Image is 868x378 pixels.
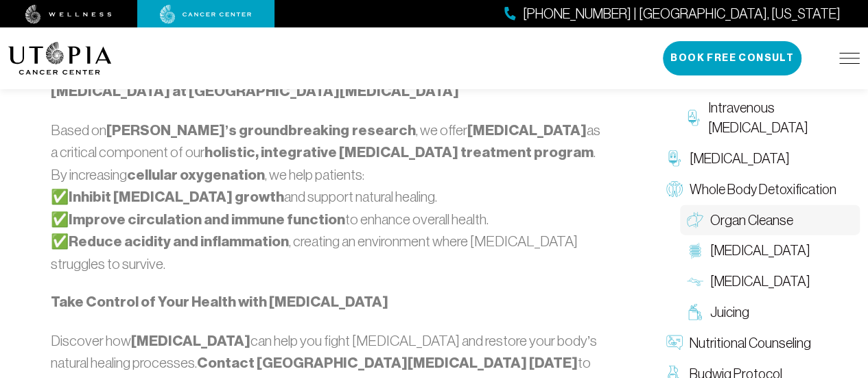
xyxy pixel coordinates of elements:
[710,272,810,292] span: [MEDICAL_DATA]
[839,53,860,64] img: icon-hamburger
[51,82,459,100] strong: [MEDICAL_DATA] at [GEOGRAPHIC_DATA][MEDICAL_DATA]
[25,5,112,24] img: wellness
[680,236,860,267] a: [MEDICAL_DATA]
[51,119,601,275] p: Based on , we offer as a critical component of our . By increasing , we help patients: ✅ and supp...
[504,4,841,24] a: [PHONE_NUMBER] | [GEOGRAPHIC_DATA], [US_STATE]
[666,335,683,352] img: Nutritional Counseling
[680,267,860,298] a: [MEDICAL_DATA]
[106,121,416,139] strong: [PERSON_NAME]’s groundbreaking research
[710,303,749,322] span: Juicing
[51,293,388,311] strong: Take Control of Your Health with [MEDICAL_DATA]
[659,143,860,174] a: [MEDICAL_DATA]
[710,211,793,231] span: Organ Cleanse
[680,297,860,328] a: Juicing
[523,4,841,24] span: [PHONE_NUMBER] | [GEOGRAPHIC_DATA], [US_STATE]
[687,274,703,290] img: Lymphatic Massage
[680,205,860,236] a: Organ Cleanse
[659,328,860,359] a: Nutritional Counseling
[707,99,853,139] span: Intravenous [MEDICAL_DATA]
[690,180,836,200] span: Whole Body Detoxification
[687,110,701,127] img: Intravenous Ozone Therapy
[8,42,112,75] img: logo
[687,212,703,228] img: Organ Cleanse
[160,5,252,24] img: cancer center
[680,93,860,144] a: Intravenous [MEDICAL_DATA]
[666,151,683,167] img: Chelation Therapy
[690,149,790,169] span: [MEDICAL_DATA]
[197,354,578,372] strong: Contact [GEOGRAPHIC_DATA][MEDICAL_DATA] [DATE]
[127,166,265,184] strong: cellular oxygenation
[687,243,703,259] img: Colon Therapy
[687,305,703,321] img: Juicing
[69,211,345,228] strong: Improve circulation and immune function
[666,182,683,198] img: Whole Body Detoxification
[663,41,801,75] button: Book Free Consult
[69,233,289,250] strong: Reduce acidity and inflammation
[659,174,860,205] a: Whole Body Detoxification
[131,332,250,350] strong: [MEDICAL_DATA]
[690,333,811,353] span: Nutritional Counseling
[204,143,594,161] strong: holistic, integrative [MEDICAL_DATA] treatment program
[467,121,586,139] strong: [MEDICAL_DATA]
[69,188,284,206] strong: Inhibit [MEDICAL_DATA] growth
[710,241,810,261] span: [MEDICAL_DATA]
